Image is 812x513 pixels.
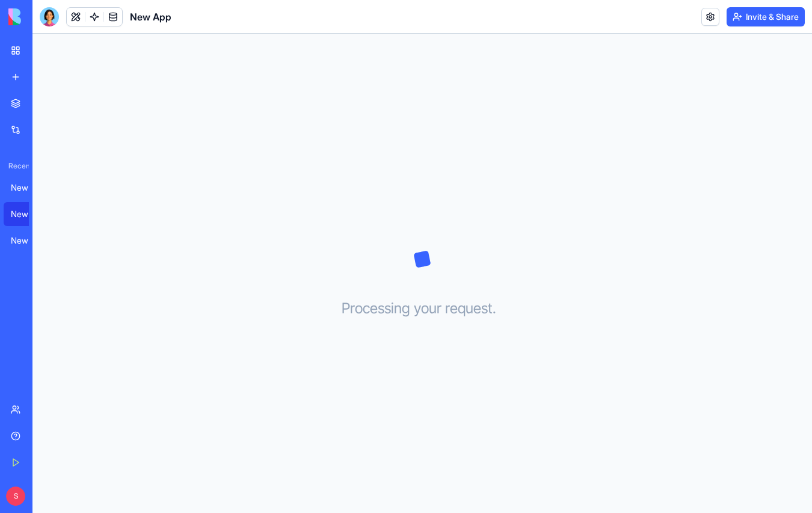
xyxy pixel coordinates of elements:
span: New App [130,10,171,24]
div: New App [11,235,45,247]
span: S [6,487,25,506]
span: Recent [4,161,29,171]
span: . [493,299,496,318]
div: New App [11,208,45,220]
a: New App [4,176,52,200]
a: New App [4,229,52,253]
div: New App [11,182,45,194]
img: logo [8,8,83,25]
a: New App [4,202,52,226]
button: Invite & Share [727,7,805,26]
h3: Processing your request [342,299,503,318]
